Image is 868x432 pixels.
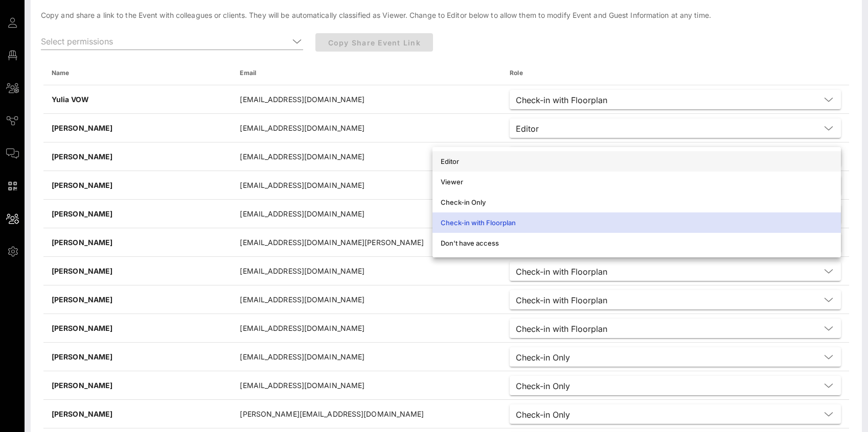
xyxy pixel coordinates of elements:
[232,228,501,257] td: [EMAIL_ADDRESS][DOMAIN_NAME][PERSON_NAME]
[232,200,501,228] td: [EMAIL_ADDRESS][DOMAIN_NAME]
[232,85,501,114] td: [EMAIL_ADDRESS][DOMAIN_NAME]
[43,257,232,285] td: [PERSON_NAME]
[43,314,232,343] td: [PERSON_NAME]
[43,171,232,200] td: [PERSON_NAME]
[41,33,289,50] input: Select permissions
[43,200,232,228] td: [PERSON_NAME]
[232,61,501,85] th: Email
[516,324,607,333] div: Check-in with Floorplan
[43,371,232,400] td: [PERSON_NAME]
[516,410,570,419] div: Check-in Only
[510,290,841,309] div: Check-in with Floorplan
[232,285,501,314] td: [EMAIL_ADDRESS][DOMAIN_NAME]
[441,178,833,186] div: Viewer
[441,239,833,247] div: Don't have access
[232,400,501,428] td: [PERSON_NAME][EMAIL_ADDRESS][DOMAIN_NAME]
[232,314,501,343] td: [EMAIL_ADDRESS][DOMAIN_NAME]
[510,261,841,281] div: Check-in with Floorplan
[516,381,570,391] div: Check-in Only
[501,61,849,85] th: Role
[43,228,232,257] td: [PERSON_NAME]
[441,157,833,165] div: Editor
[43,285,232,314] td: [PERSON_NAME]
[43,85,232,114] td: Yulia VOW
[232,371,501,400] td: [EMAIL_ADDRESS][DOMAIN_NAME]
[516,95,607,105] div: Check-in with Floorplan
[516,124,539,133] div: Editor
[510,118,841,138] div: Editor
[43,343,232,371] td: [PERSON_NAME]
[510,347,841,367] div: Check-in Only
[232,343,501,371] td: [EMAIL_ADDRESS][DOMAIN_NAME]
[441,198,833,206] div: Check-in Only
[510,404,841,424] div: Check-in Only
[510,319,841,338] div: Check-in with Floorplan
[232,114,501,142] td: [EMAIL_ADDRESS][DOMAIN_NAME]
[232,171,501,200] td: [EMAIL_ADDRESS][DOMAIN_NAME]
[43,114,232,142] td: [PERSON_NAME]
[43,400,232,428] td: [PERSON_NAME]
[232,142,501,171] td: [EMAIL_ADDRESS][DOMAIN_NAME]
[232,257,501,285] td: [EMAIL_ADDRESS][DOMAIN_NAME]
[510,376,841,395] div: Check-in Only
[516,267,607,276] div: Check-in with Floorplan
[510,90,841,109] div: Check-in with Floorplan
[43,61,232,85] th: Name
[43,142,232,171] td: [PERSON_NAME]
[516,296,607,305] div: Check-in with Floorplan
[516,353,570,362] div: Check-in Only
[441,219,833,227] div: Check-in with Floorplan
